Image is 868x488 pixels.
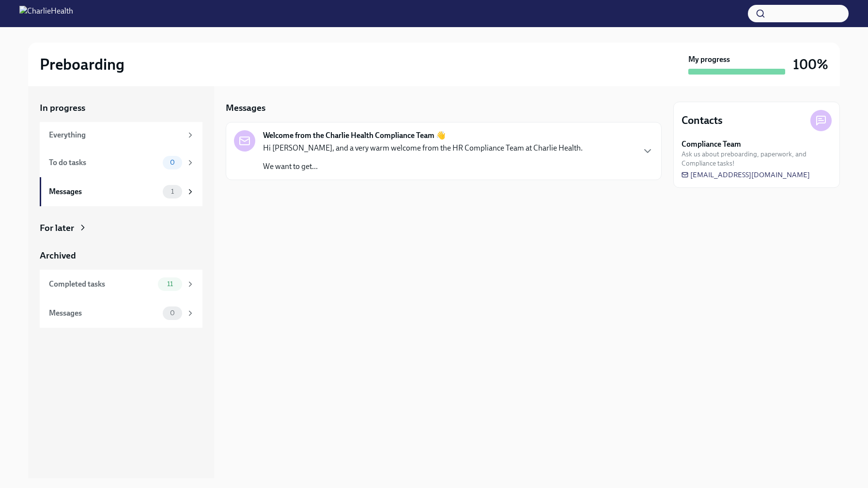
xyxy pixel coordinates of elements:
span: 11 [161,280,179,288]
img: CharlieHealth [19,6,73,21]
a: Messages1 [40,177,202,206]
a: Everything [40,122,202,148]
div: Messages [49,186,159,197]
a: [EMAIL_ADDRESS][DOMAIN_NAME] [682,170,810,180]
span: 0 [164,159,181,166]
div: To do tasks [49,157,159,168]
h5: Messages [226,102,265,114]
h4: Contacts [682,113,723,128]
p: We want to get... [263,161,583,172]
strong: Compliance Team [682,139,741,150]
p: Hi [PERSON_NAME], and a very warm welcome from the HR Compliance Team at Charlie Health. [263,143,583,153]
h3: 100% [793,56,828,73]
span: 1 [165,188,180,195]
a: To do tasks0 [40,148,202,177]
div: For later [40,222,74,234]
a: In progress [40,102,202,114]
span: 0 [164,309,181,317]
a: Messages0 [40,299,202,328]
strong: My progress [688,54,730,65]
a: Archived [40,249,202,262]
div: Completed tasks [49,279,154,290]
span: Ask us about preboarding, paperwork, and Compliance tasks! [682,150,832,168]
a: Completed tasks11 [40,270,202,299]
strong: Welcome from the Charlie Health Compliance Team 👋 [263,130,446,141]
h2: Preboarding [40,55,124,74]
div: Everything [49,130,182,140]
a: For later [40,222,202,234]
div: Messages [49,308,159,319]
